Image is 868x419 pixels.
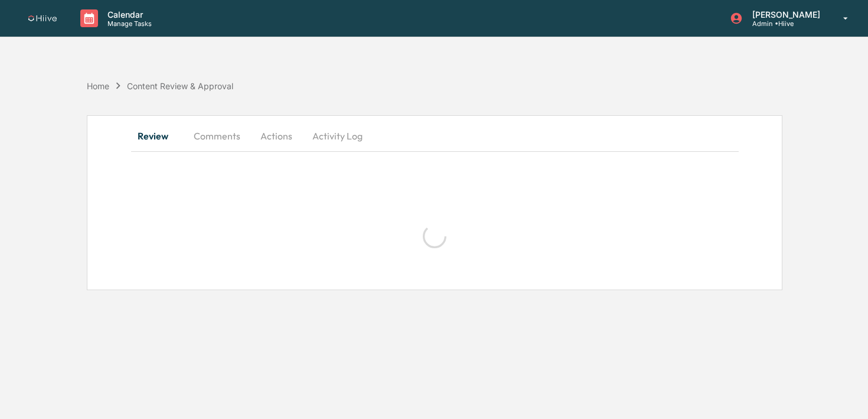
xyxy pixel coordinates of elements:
div: Content Review & Approval [127,81,233,91]
p: [PERSON_NAME] [743,9,826,20]
p: Admin • Hiive [743,20,826,28]
p: Manage Tasks [98,20,158,28]
button: Review [131,122,184,150]
div: secondary tabs example [131,122,739,150]
button: Actions [250,122,303,150]
p: Calendar [98,9,158,20]
button: Comments [184,122,250,150]
img: logo [28,15,57,22]
div: Home [87,81,109,91]
button: Activity Log [303,122,372,150]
